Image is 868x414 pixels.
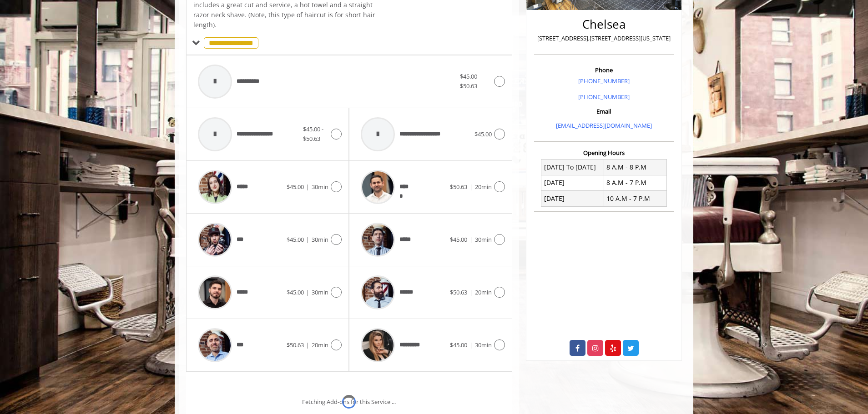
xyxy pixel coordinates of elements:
[534,150,674,156] h3: Opening Hours
[475,341,492,349] span: 30min
[306,341,309,349] span: |
[578,93,630,101] a: [PHONE_NUMBER]
[474,130,492,138] span: $45.00
[541,175,604,190] td: [DATE]
[287,235,304,244] span: $45.00
[287,288,304,296] span: $45.00
[604,160,666,175] td: 8 A.M - 8 P.M
[469,288,473,296] span: |
[450,235,467,244] span: $45.00
[312,183,328,191] span: 30min
[287,341,304,349] span: $50.63
[450,288,467,296] span: $50.63
[450,183,467,191] span: $50.63
[287,183,304,191] span: $45.00
[604,175,666,190] td: 8 A.M - 7 P.M
[303,125,323,143] span: $45.00 - $50.63
[541,160,604,175] td: [DATE] To [DATE]
[306,235,309,244] span: |
[302,397,396,407] div: Fetching Add-ons for this Service ...
[306,183,309,191] span: |
[556,121,652,130] a: [EMAIL_ADDRESS][DOMAIN_NAME]
[469,341,473,349] span: |
[475,288,492,296] span: 20min
[604,191,666,206] td: 10 A.M - 7 P.M
[469,235,473,244] span: |
[536,34,671,43] p: [STREET_ADDRESS],[STREET_ADDRESS][US_STATE]
[536,67,671,73] h3: Phone
[475,235,492,244] span: 30min
[536,18,671,31] h2: Chelsea
[312,235,328,244] span: 30min
[536,108,671,115] h3: Email
[469,183,473,191] span: |
[306,288,309,296] span: |
[578,77,630,85] a: [PHONE_NUMBER]
[541,191,604,206] td: [DATE]
[312,341,328,349] span: 20min
[460,72,480,90] span: $45.00 - $50.63
[475,183,492,191] span: 20min
[312,288,328,296] span: 30min
[450,341,467,349] span: $45.00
